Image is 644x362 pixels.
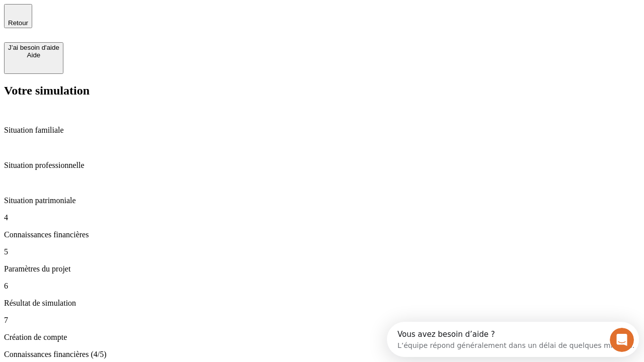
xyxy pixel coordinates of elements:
[11,17,248,27] div: L’équipe répond généralement dans un délai de quelques minutes.
[11,9,248,17] div: Vous avez besoin d’aide ?
[4,264,640,274] p: Paramètres du projet
[4,126,640,135] p: Situation familiale
[610,328,634,352] iframe: Intercom live chat
[8,51,59,59] div: Aide
[4,213,640,222] p: 4
[4,333,640,342] p: Création de compte
[4,4,277,32] div: Ouvrir le Messenger Intercom
[387,322,639,357] iframe: Intercom live chat discovery launcher
[8,19,28,27] span: Retour
[4,299,640,308] p: Résultat de simulation
[4,196,640,205] p: Situation patrimoniale
[4,161,640,170] p: Situation professionnelle
[4,350,640,359] p: Connaissances financières (4/5)
[4,247,640,256] p: 5
[4,84,640,98] h2: Votre simulation
[4,282,640,291] p: 6
[4,316,640,325] p: 7
[4,230,640,239] p: Connaissances financières
[8,44,59,51] div: J’ai besoin d'aide
[4,4,32,28] button: Retour
[4,42,63,74] button: J’ai besoin d'aideAide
